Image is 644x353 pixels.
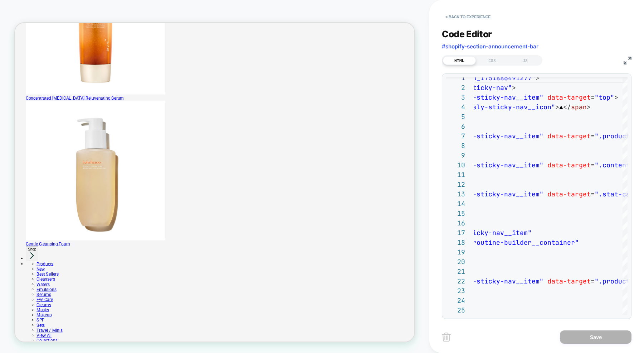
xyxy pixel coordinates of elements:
[446,247,465,257] div: 19
[443,56,476,65] div: HTML
[547,93,591,101] span: data-target
[446,238,465,247] div: 18
[446,83,465,92] div: 2
[446,131,465,141] div: 7
[29,325,40,331] a: New
[446,218,465,228] div: 16
[559,103,563,111] span: ▲
[571,103,587,111] span: span
[14,298,31,318] button: Shop
[453,161,543,169] span: "vsly-sticky-nav__item"
[446,286,465,296] div: 23
[453,190,543,198] span: "vsly-sticky-nav__item"
[446,180,465,189] div: 12
[446,170,465,180] div: 11
[591,132,595,140] span: =
[509,56,542,65] div: JS
[614,93,618,101] span: >
[446,141,465,151] div: 8
[560,330,631,344] button: Save
[547,161,591,169] span: data-target
[563,103,571,111] span: </
[591,161,595,169] span: =
[14,104,200,290] img: Sulwhasoo Gentle Cleansing Foam, facial cleanser
[547,277,591,285] span: data-target
[591,190,595,198] span: =
[29,338,53,345] a: Cleansers
[476,56,509,65] div: CSS
[446,228,465,238] div: 17
[446,305,465,315] div: 25
[446,160,465,170] div: 10
[14,90,533,104] a: Concentrated [MEDICAL_DATA] Rejuvenating Serum
[442,11,494,23] button: < Back to experience
[595,93,614,101] span: "top"
[446,209,465,218] div: 15
[624,57,631,65] img: fullscreen
[14,291,533,298] div: Gentle Cleansing Foam
[29,345,46,352] a: Waters
[446,112,465,121] div: 5
[29,318,51,325] a: Products
[453,93,543,101] span: "vsly-sticky-nav__item"
[547,132,591,140] span: data-target
[441,229,532,237] span: "vsly-sticky-nav__item"
[587,103,591,111] span: >
[591,93,595,101] span: =
[446,189,465,199] div: 13
[14,285,533,298] a: Gentle Cleansing Foam
[442,29,492,39] span: Code Editor
[512,84,516,92] span: >
[442,43,538,50] span: #shopify-section-announcement-bar
[453,132,543,140] span: "vsly-sticky-nav__item"
[14,97,533,104] div: Concentrated [MEDICAL_DATA] Rejuvenating Serum
[29,331,58,338] a: Best Sellers
[446,102,465,112] div: 4
[446,267,465,276] div: 21
[446,92,465,102] div: 3
[555,103,559,111] span: >
[446,151,465,160] div: 9
[446,257,465,267] div: 20
[446,199,465,209] div: 14
[591,277,595,285] span: =
[465,103,555,111] span: "vsly-sticky-nav__icon"
[453,277,543,285] span: "vsly-sticky-nav__item"
[445,84,512,92] span: "vsly-sticky-nav"
[465,238,579,247] span: ".routine-builder__container"
[442,333,451,342] img: delete
[547,190,591,198] span: data-target
[446,121,465,131] div: 6
[446,276,465,286] div: 22
[446,296,465,305] div: 24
